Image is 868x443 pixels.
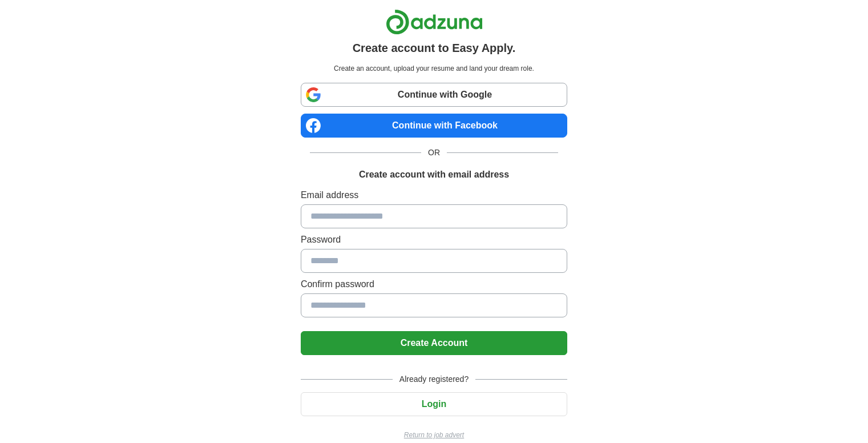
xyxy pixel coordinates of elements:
[359,168,509,182] h1: Create account with email address
[301,430,567,440] a: Return to job advert
[386,9,483,35] img: Adzuna logo
[301,83,567,107] a: Continue with Google
[393,373,475,385] span: Already registered?
[353,39,516,57] h1: Create account to Easy Apply.
[301,392,567,416] button: Login
[301,114,567,138] a: Continue with Facebook
[301,188,567,202] label: Email address
[301,277,567,291] label: Confirm password
[303,63,565,74] p: Create an account, upload your resume and land your dream role.
[301,331,567,355] button: Create Account
[301,399,567,409] a: Login
[421,147,447,159] span: OR
[301,233,567,247] label: Password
